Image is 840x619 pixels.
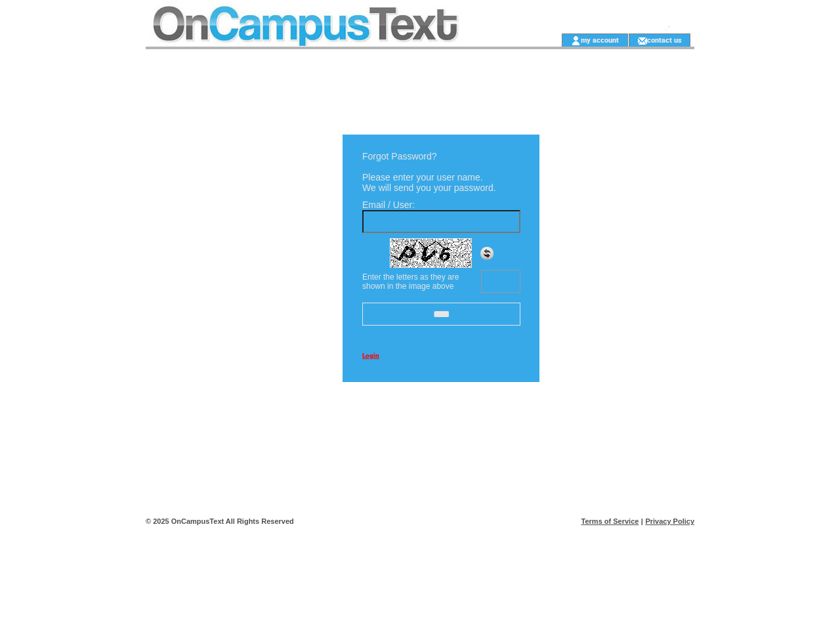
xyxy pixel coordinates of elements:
[362,200,415,210] span: Email / User:
[571,35,581,46] img: account_icon.gif;jsessionid=1BECFFF393EEDD626330CE5E3434D47B
[641,517,643,525] span: |
[390,238,472,268] img: Captcha.jpg;jsessionid=1BECFFF393EEDD626330CE5E3434D47B
[362,151,496,193] span: Forgot Password? Please enter your user name. We will send you your password.
[146,517,294,525] span: © 2025 OnCampusText All Rights Reserved
[645,517,694,525] a: Privacy Policy
[480,247,493,260] img: refresh.png;jsessionid=1BECFFF393EEDD626330CE5E3434D47B
[362,272,459,291] span: Enter the letters as they are shown in the image above
[637,35,647,46] img: contact_us_icon.gif;jsessionid=1BECFFF393EEDD626330CE5E3434D47B
[581,517,639,525] a: Terms of Service
[647,35,682,44] a: contact us
[362,352,379,359] a: Login
[581,35,619,44] a: my account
